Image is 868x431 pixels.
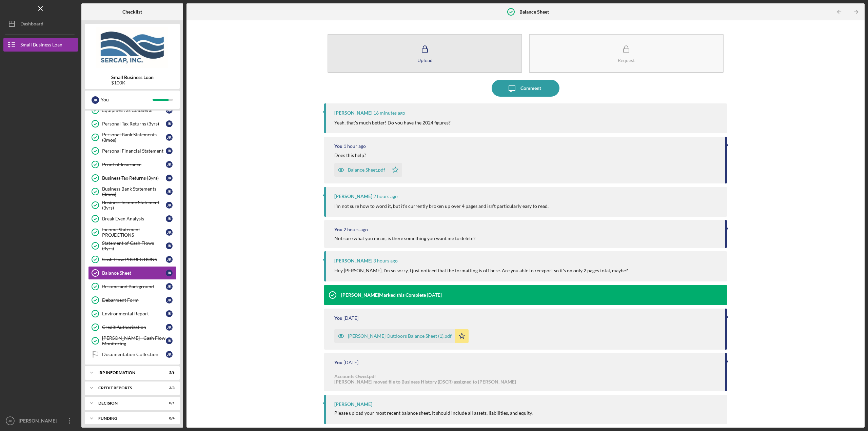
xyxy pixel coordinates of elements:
[334,379,516,385] div: [PERSON_NAME] moved file to Business History (DSCR) assigned to [PERSON_NAME]
[334,119,451,126] p: Yeah, that's much better! Do you have the 2024 figures?
[102,175,166,181] div: Business Tax Returns (3yrs)
[334,236,475,241] div: Not sure what you mean, is there something you want me to delete?
[92,96,99,104] div: J K
[519,9,549,15] b: Balance Sheet
[102,186,166,197] div: Business Bank Statements (3mos)
[102,311,166,316] div: Environmental Report
[88,131,176,144] a: Personal Bank Statements (3mos)JK
[334,410,533,416] div: Please upload your most recent balance sheet. It should include all assets, liabilities, and equity.
[98,371,158,375] div: IRP Information
[166,310,173,317] div: J K
[492,80,559,97] button: Comment
[334,374,516,379] div: Accounts Owed.pdf
[334,143,342,149] div: You
[334,267,628,274] p: Hey [PERSON_NAME], I'm so sorry, I just noticed that the formatting is off here. Are you able to ...
[88,320,176,334] a: Credit AuthorizationJK
[85,27,180,68] img: Product logo
[334,153,366,158] div: Does this help?
[166,324,173,331] div: J K
[166,215,173,222] div: J K
[166,148,173,154] div: J K
[166,188,173,195] div: J K
[166,297,173,303] div: J K
[102,132,166,143] div: Personal Bank Statements (3mos)
[102,297,166,303] div: Debarment Form
[102,270,166,276] div: Balance Sheet
[348,333,452,339] div: [PERSON_NAME] Outdoors Balance Sheet (1).pdf
[88,171,176,185] a: Business Tax Returns (3yrs)JK
[334,163,402,177] button: Balance Sheet.pdf
[166,242,173,249] div: J K
[166,202,173,209] div: J K
[520,80,541,97] div: Comment
[334,258,372,263] div: [PERSON_NAME]
[88,198,176,212] a: Business Income Statement (3yrs)JK
[166,175,173,181] div: J K
[98,416,158,420] div: Funding
[88,307,176,320] a: Environmental ReportJK
[102,325,166,330] div: Credit Authorization
[88,334,176,348] a: [PERSON_NAME] - Cash Flow MonitoringJK
[334,110,372,116] div: [PERSON_NAME]
[166,120,173,127] div: J K
[88,144,176,158] a: Personal Financial StatementJK
[102,121,166,126] div: Personal Tax Returns (3yrs)
[17,414,61,429] div: [PERSON_NAME]
[88,348,176,361] a: Documentation CollectionJK
[334,401,372,407] div: [PERSON_NAME]
[166,134,173,141] div: J K
[88,239,176,253] a: Statement of Cash Flows (3yrs)JK
[88,293,176,307] a: Debarment FormJK
[102,200,166,211] div: Business Income Statement (3yrs)
[98,386,158,390] div: credit reports
[343,227,368,232] time: 2025-08-21 16:29
[102,240,166,251] div: Statement of Cash Flows (3yrs)
[20,38,62,53] div: Small Business Loan
[102,227,166,238] div: Income Statement PROJECTIONS
[343,315,358,321] time: 2025-08-13 18:10
[98,401,158,405] div: Decision
[166,229,173,236] div: J K
[162,386,175,390] div: 3 / 3
[122,9,142,15] b: Checklist
[417,58,433,63] div: Upload
[343,360,358,365] time: 2025-08-13 18:09
[162,401,175,405] div: 0 / 1
[111,80,154,85] div: $100K
[102,162,166,167] div: Proof of Insurance
[88,185,176,198] a: Business Bank Statements (3mos)JK
[334,360,342,365] div: You
[20,17,43,32] div: Dashboard
[373,194,398,199] time: 2025-08-21 16:29
[348,167,385,173] div: Balance Sheet.pdf
[102,335,166,346] div: [PERSON_NAME] - Cash Flow Monitoring
[8,419,12,423] text: JK
[166,270,173,276] div: J K
[166,283,173,290] div: J K
[166,351,173,358] div: J K
[334,329,469,343] button: [PERSON_NAME] Outdoors Balance Sheet (1).pdf
[88,212,176,226] a: Break Even AnalysisJK
[102,148,166,154] div: Personal Financial Statement
[334,194,372,199] div: [PERSON_NAME]
[618,58,635,63] div: Request
[3,17,78,31] button: Dashboard
[3,414,78,428] button: JK[PERSON_NAME]
[166,256,173,263] div: J K
[373,258,398,263] time: 2025-08-21 15:59
[529,34,724,73] button: Request
[102,216,166,221] div: Break Even Analysis
[102,284,166,289] div: Resume and Background
[3,38,78,52] button: Small Business Loan
[102,257,166,262] div: Cash Flow PROJECTIONS
[162,371,175,375] div: 5 / 6
[166,337,173,344] div: J K
[162,416,175,420] div: 0 / 4
[88,226,176,239] a: Income Statement PROJECTIONSJK
[88,266,176,280] a: Balance SheetJK
[334,227,342,232] div: You
[343,143,366,149] time: 2025-08-21 17:40
[334,202,549,210] p: I'm not sure how to word it, but it's currently broken up over 4 pages and isn't particularly eas...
